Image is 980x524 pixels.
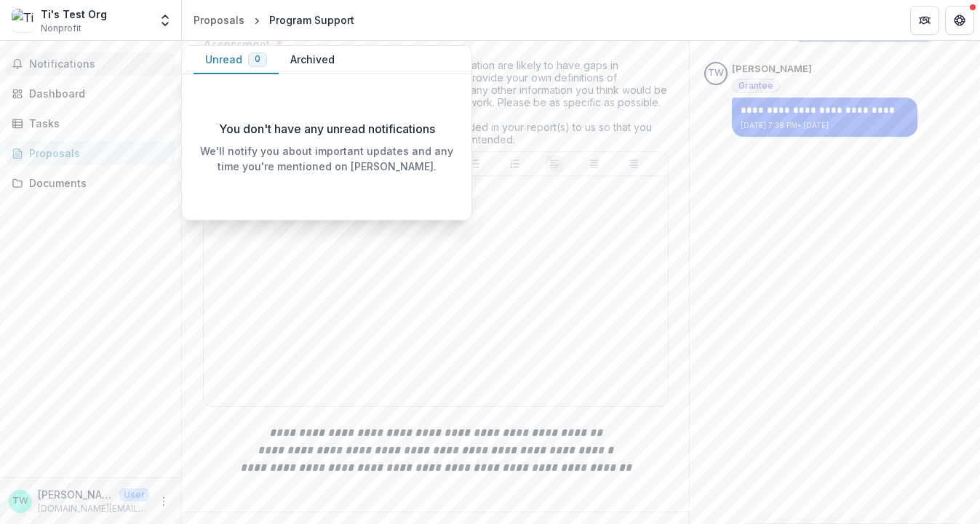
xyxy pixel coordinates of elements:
[12,9,35,32] img: Ti's Test Org
[6,111,175,135] a: Tasks
[155,493,172,510] button: More
[155,6,175,35] button: Open entity switcher
[38,502,149,515] p: [DOMAIN_NAME][EMAIL_ADDRESS][DOMAIN_NAME]
[41,7,107,22] div: Ti's Test Org
[219,120,435,138] p: You don't have any unread notifications
[29,146,164,161] div: Proposals
[188,9,360,31] nav: breadcrumb
[586,155,603,172] button: Align Center
[29,116,164,131] div: Tasks
[203,36,270,53] p: Assessment
[38,487,113,502] p: [PERSON_NAME]
[29,86,164,101] div: Dashboard
[188,9,250,31] a: Proposals
[269,12,354,28] div: Program Support
[29,175,164,191] div: Documents
[12,496,28,506] div: Ti Wilhelm
[732,62,812,76] p: [PERSON_NAME]
[466,155,484,172] button: Bullet List
[29,58,170,71] span: Notifications
[6,82,175,106] a: Dashboard
[738,81,773,91] span: Grantee
[194,143,460,174] p: We'll notify you about important updates and any time you're mentioned on [PERSON_NAME].
[194,12,244,28] div: Proposals
[41,22,81,35] span: Nonprofit
[279,46,346,74] button: Archived
[741,120,909,131] p: [DATE] 7:38 PM • [DATE]
[708,68,724,78] div: Ti Wilhelm
[546,155,563,172] button: Align Left
[6,141,175,165] a: Proposals
[625,155,642,172] button: Align Right
[6,52,175,76] button: Notifications
[945,6,974,35] button: Get Help
[910,6,939,35] button: Partners
[119,488,149,501] p: User
[6,171,175,195] a: Documents
[255,54,260,64] span: 0
[194,46,279,74] button: Unread
[506,155,524,172] button: Ordered List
